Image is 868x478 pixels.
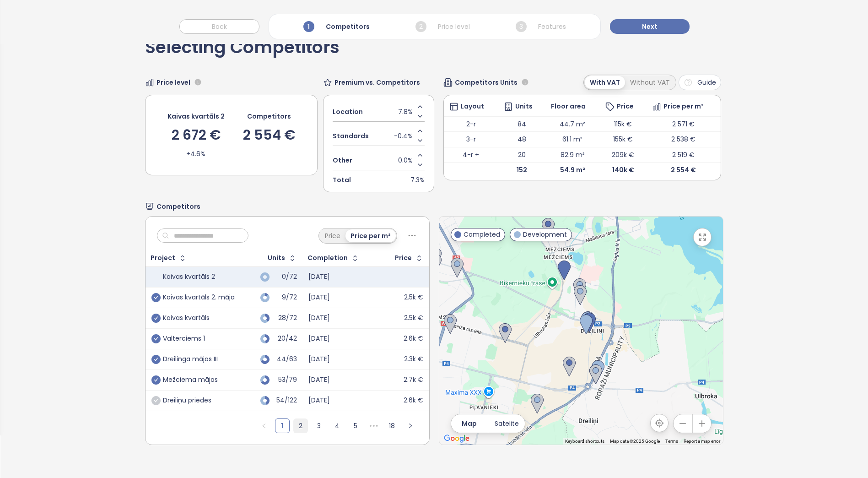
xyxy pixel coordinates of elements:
a: Terms (opens in new tab) [665,439,678,444]
div: Features [513,19,568,34]
button: Decrease value [415,136,425,146]
span: Development [523,229,567,239]
a: Report a map error [684,439,720,444]
td: 20 [498,147,545,163]
div: 2.6k € [404,397,423,405]
div: [DATE] [308,273,330,281]
span: check-circle [151,314,161,323]
div: 53/79 [274,377,297,383]
button: Decrease value [415,112,425,121]
div: Kaivas kvartāls [163,314,210,322]
div: Price per m² [652,102,715,111]
button: Increase value [415,102,425,112]
span: Competitors Units [455,77,518,87]
span: 1 [303,21,314,32]
div: Price per m² [345,229,396,242]
button: Back [179,19,259,34]
li: Previous Page [257,418,271,433]
li: 18 [385,418,399,433]
td: 44.7 m² [545,116,600,132]
div: 0/72 [274,274,297,280]
li: Next Page [403,418,418,433]
span: Location [333,107,363,117]
button: Next [610,19,690,34]
span: ••• [367,418,381,433]
td: 2-r [444,116,498,132]
div: Competitors [247,111,291,121]
td: 2 554 € [647,163,721,178]
li: 3 [312,418,326,433]
td: 48 [498,132,545,147]
a: 4 [330,419,344,433]
div: 2.5k € [404,314,423,322]
button: Decrease value [415,160,425,170]
img: Google [442,433,472,445]
div: Dreiliņu priedes [163,397,211,405]
div: Kaivas kvartāls 2 [163,273,215,281]
a: Open this area in Google Maps (opens a new window) [442,433,472,445]
span: Price level [156,77,190,87]
span: check-circle [151,355,161,364]
span: Total [333,175,351,185]
div: 9/72 [274,294,297,300]
div: Units [504,102,539,111]
div: 2.7k € [404,376,423,384]
span: check-circle [151,293,161,302]
button: Increase value [415,126,425,136]
div: Dreilinga mājas III [163,355,218,364]
td: 2 519 € [647,147,721,163]
button: Keyboard shortcuts [565,438,604,445]
div: Price [395,255,412,261]
td: 140k € [599,163,646,178]
div: 20/42 [274,336,297,342]
div: Without VAT [625,76,675,89]
span: check-circle [151,375,161,385]
span: Satelite [495,418,519,429]
span: -0.4% [394,131,413,141]
td: 115k € [599,116,646,132]
div: +4.6% [186,149,205,159]
a: 2 [294,419,307,433]
td: 61.1 m² [545,132,600,147]
td: 3-r [444,132,498,147]
button: Guide [679,75,721,90]
td: 2 571 € [647,116,721,132]
div: [DATE] [308,397,330,405]
td: 84 [498,116,545,132]
div: Kaivas kvartāls 2. māja [163,293,235,302]
td: 209k € [599,147,646,163]
li: 4 [330,418,345,433]
span: Next [642,22,658,32]
td: 155k € [599,132,646,147]
span: Premium vs. Competitors [334,77,420,87]
span: Map [462,418,477,429]
div: Units [268,255,285,261]
span: Competitors [156,201,200,212]
a: 1 [275,419,289,433]
div: Price level [413,19,472,34]
div: Price [605,102,641,111]
button: right [403,418,418,433]
button: Map [451,414,488,433]
span: Completed [464,229,500,239]
li: 1 [275,418,290,433]
span: 7.8% [398,107,413,117]
div: Selecting Competitors [145,39,340,65]
a: 18 [385,419,399,433]
span: 3 [516,21,527,32]
td: 82.9 m² [545,147,600,163]
div: Completion [307,255,348,261]
div: [DATE] [308,355,330,364]
span: Standards [333,131,369,141]
div: 54/122 [274,397,297,403]
div: 2 554 € [243,128,295,142]
div: Project [151,255,175,261]
div: 2.6k € [404,335,423,343]
div: Price [320,229,345,242]
div: Floor area [551,103,594,109]
span: left [261,423,267,429]
span: check-circle [151,334,161,343]
span: Other [333,155,352,165]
